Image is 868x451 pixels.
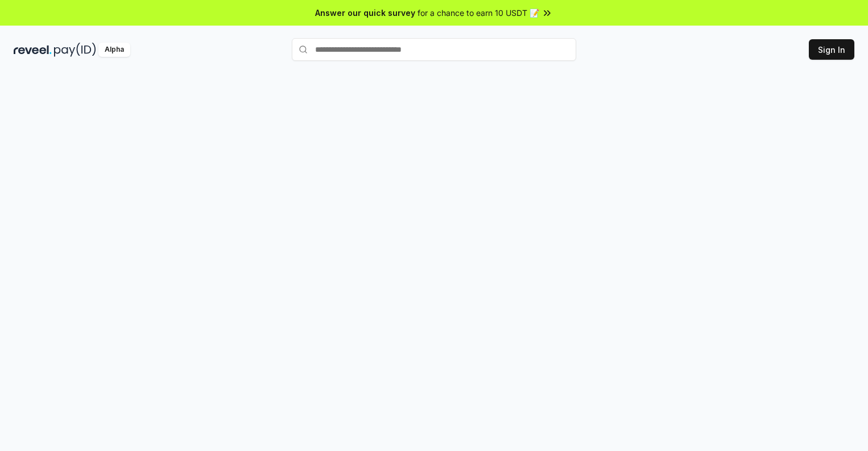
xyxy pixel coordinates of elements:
[14,43,52,57] img: reveel_dark
[98,43,130,57] div: Alpha
[809,39,854,60] button: Sign In
[418,7,539,19] span: for a chance to earn 10 USDT 📝
[54,43,96,57] img: pay_id
[315,7,415,19] span: Answer our quick survey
